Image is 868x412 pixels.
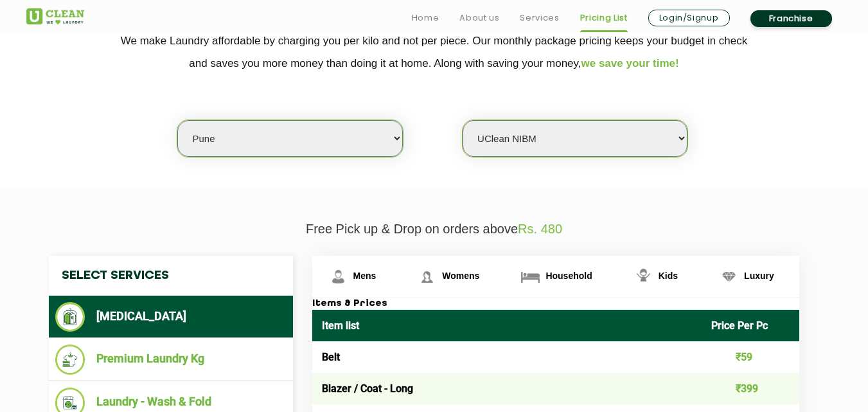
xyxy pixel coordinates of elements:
img: Luxury [718,265,740,288]
td: Blazer / Coat - Long [312,373,702,404]
span: Mens [353,271,376,281]
td: ₹59 [702,341,799,373]
th: Item list [312,310,702,341]
img: Mens [327,265,350,288]
img: Kids [632,265,655,288]
h3: Items & Prices [312,298,799,310]
a: Pricing List [580,10,628,26]
li: Premium Laundry Kg [55,345,287,375]
img: Household [519,265,542,288]
span: we save your time! [581,57,679,69]
th: Price Per Pc [702,310,799,341]
span: Household [545,271,592,281]
span: Luxury [744,271,774,281]
img: Womens [416,265,438,288]
a: Franchise [750,10,832,27]
td: ₹399 [702,373,799,404]
a: Services [520,10,559,26]
span: Kids [659,271,678,281]
a: About us [459,10,499,26]
img: Dry Cleaning [55,302,85,332]
img: Premium Laundry Kg [55,345,85,375]
a: Home [412,10,439,26]
span: Womens [442,271,479,281]
td: Belt [312,341,702,373]
p: We make Laundry affordable by charging you per kilo and not per piece. Our monthly package pricin... [26,30,842,75]
img: UClean Laundry and Dry Cleaning [26,8,84,24]
a: Login/Signup [648,10,730,26]
li: [MEDICAL_DATA] [55,302,287,332]
p: Free Pick up & Drop on orders above [26,222,842,237]
span: Rs. 480 [518,222,562,236]
h4: Select Services [49,256,293,296]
